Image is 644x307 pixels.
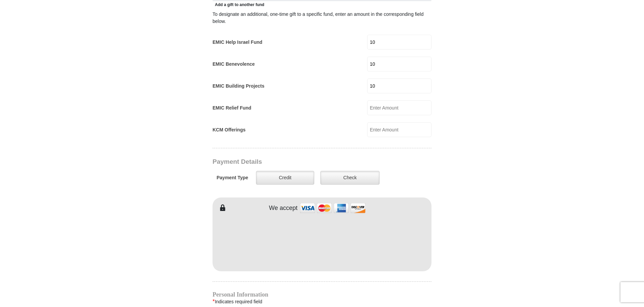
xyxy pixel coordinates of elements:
h4: We accept [269,205,298,212]
label: EMIC Benevolence [213,61,255,68]
label: EMIC Building Projects [213,83,264,90]
input: Enter Amount [367,100,431,115]
label: Check [320,171,380,185]
img: credit cards accepted [299,201,366,215]
h3: Payment Details [213,158,384,166]
input: Enter Amount [367,122,431,137]
span: Add a gift to another fund [213,2,264,7]
h4: Personal Information [213,292,431,297]
label: EMIC Relief Fund [213,104,251,112]
input: Enter Amount [367,57,431,71]
label: EMIC Help Israel Fund [213,39,262,46]
input: Enter Amount [367,35,431,50]
div: To designate an additional, one-time gift to a specific fund, enter an amount in the correspondin... [213,11,431,25]
div: Indicates required field [213,297,431,306]
input: Enter Amount [367,79,431,93]
label: KCM Offerings [213,126,246,133]
label: Credit [256,171,314,185]
h5: Payment Type [217,175,248,181]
